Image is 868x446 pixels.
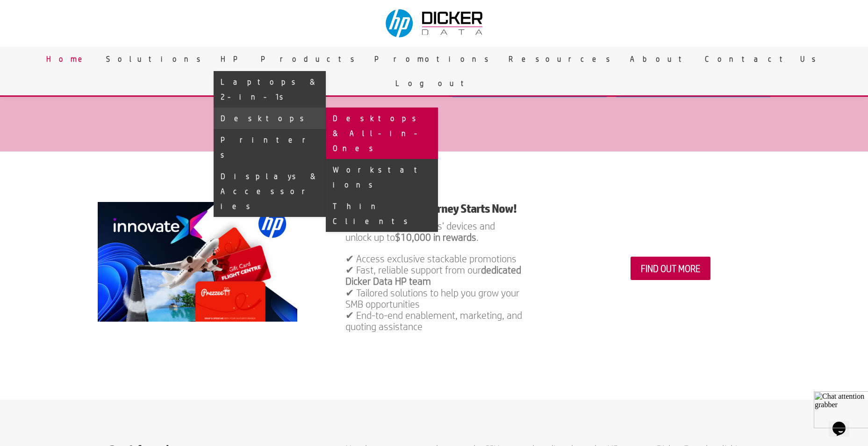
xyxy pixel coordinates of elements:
[631,257,710,280] a: FIND OUT MORE
[4,4,62,41] img: Chat attention grabber
[388,71,480,95] a: Logout
[326,195,438,232] a: Thin Clients
[367,47,502,71] a: Promotions
[380,5,490,42] img: Dicker Data & HP
[623,47,698,71] a: About
[345,264,521,287] strong: dedicated Dicker Data HP team
[345,253,523,332] p: ✔ Access exclusive stackable promotions ✔ Fast, reliable support from our ✔ Tailored solutions to...
[395,231,476,243] strong: $10,000 in rewards
[502,47,623,71] a: Resources
[214,71,326,108] a: Laptops & 2-in-1s
[698,47,829,71] a: Contact Us
[345,220,523,253] p: refresh your customers’ devices and unlock up to .
[214,47,367,71] a: HP Products
[326,159,438,195] a: Workstations
[99,47,214,71] a: Solutions
[810,388,868,432] iframe: chat widget
[214,108,326,129] a: Desktops
[39,47,99,71] a: Home
[98,202,297,322] img: AUS-HP-499-Microsite-Tile-2
[214,165,326,217] a: Displays & Accessories
[214,129,326,165] a: Printers
[326,108,438,159] a: Desktops & All-in-Ones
